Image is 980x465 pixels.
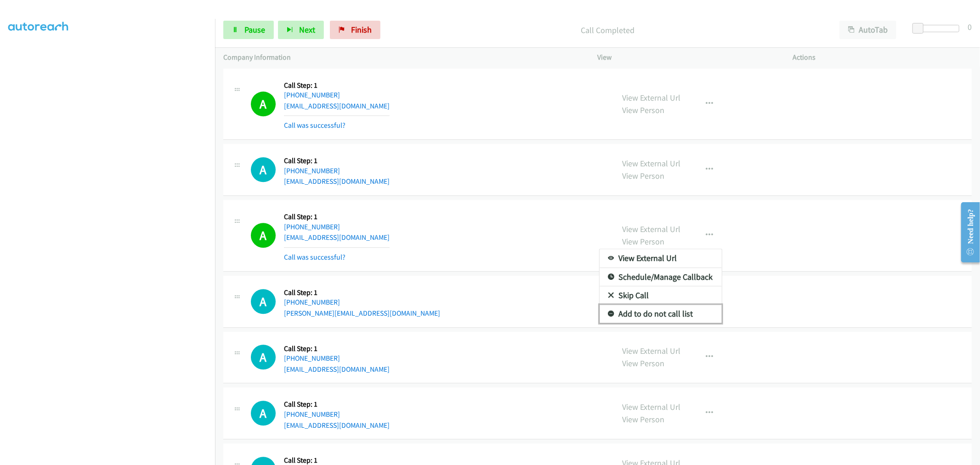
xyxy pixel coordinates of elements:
[251,401,276,425] h1: A
[600,305,722,323] a: Add to do not call list
[8,27,215,464] iframe: To enrich screen reader interactions, please activate Accessibility in Grammarly extension settings
[600,286,722,305] a: Skip Call
[251,345,276,369] h1: A
[600,268,722,286] a: Schedule/Manage Callback
[954,196,980,269] iframe: Resource Center
[251,401,276,425] div: The call is yet to be attempted
[251,289,276,314] h1: A
[600,249,722,267] a: View External Url
[251,345,276,369] div: The call is yet to be attempted
[251,289,276,314] div: The call is yet to be attempted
